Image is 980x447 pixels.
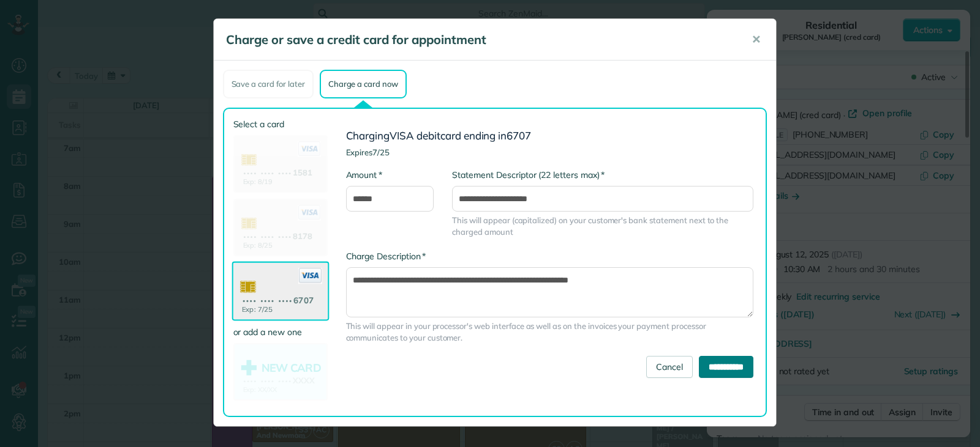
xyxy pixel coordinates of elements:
h3: Charging card ending in [346,130,753,142]
span: This will appear in your processor's web interface as well as on the invoices your payment proces... [346,320,753,344]
label: Charge Description [346,250,426,262]
h4: Expires [346,148,753,157]
span: ✕ [752,32,761,46]
label: Select a card [233,118,328,130]
label: or add a new one [233,326,328,338]
label: Statement Descriptor (22 letters max) [452,169,605,181]
h5: Charge or save a credit card for appointment [226,31,734,48]
span: debit [417,129,440,142]
a: Cancel [646,356,693,378]
span: 6707 [507,129,531,142]
div: Save a card for later [223,70,314,98]
span: This will appear (capitalized) on your customer's bank statement next to the charged amount [452,215,753,238]
label: Amount [346,169,382,181]
span: 7/25 [372,147,390,157]
span: VISA [390,129,414,142]
div: Charge a card now [320,70,407,98]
